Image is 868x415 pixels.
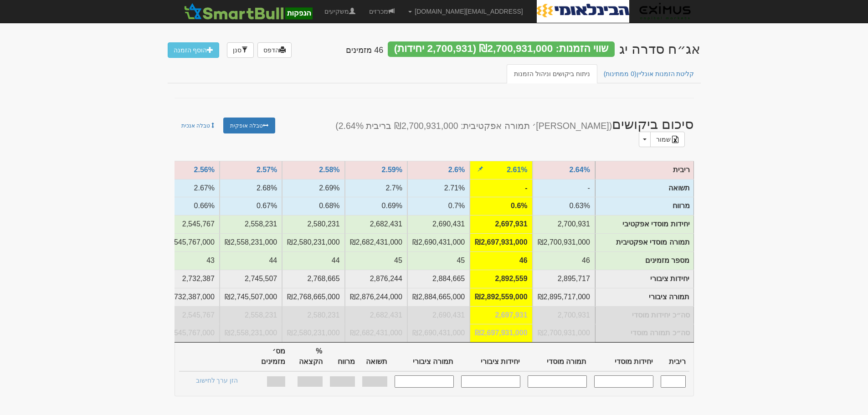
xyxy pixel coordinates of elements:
td: יחידות ציבורי [533,270,595,288]
td: מרווח [407,197,470,215]
td: תמורה אפקטיבית [220,233,282,251]
td: סה״כ תמורה [157,324,220,342]
td: סה״כ יחידות מוסדי [595,306,693,324]
td: מרווח [220,197,282,215]
a: 2.56% [194,166,215,174]
td: תשואה [157,179,220,197]
td: תמורה ציבורי [282,288,344,306]
td: יחידות מוסדי אפקטיבי [595,215,693,234]
td: תמורה ציבורי [470,288,532,306]
div: הבינלאומי הראשון הנפקות בע"מ - אג״ח (סדרה יג) - הנפקה לציבור [619,41,701,56]
td: מספר מזמינים [595,252,693,270]
th: תמורה מוסדי [524,343,591,371]
td: מרווח [345,197,407,215]
td: יחידות אפקטיבי [157,215,220,233]
td: תמורה אפקטיבית [345,233,407,251]
a: טבלה אופקית [223,118,275,133]
td: יחידות אפקטיבי [220,215,282,233]
td: מרווח [157,197,220,215]
td: יחידות אפקטיבי [533,215,595,233]
th: יחידות ציבורי [457,343,524,371]
td: תשואה [595,179,693,197]
td: סה״כ יחידות [533,306,595,324]
a: 2.64% [570,166,590,174]
td: סה״כ יחידות [282,306,344,324]
th: תמורה ציבורי [391,343,457,371]
a: קליטת הזמנות אונליין(0 ממתינות) [596,64,702,83]
td: מרווח [533,197,595,215]
a: סנן [227,42,254,58]
td: מרווח [282,197,344,215]
a: טבלה אנכית [175,118,222,133]
td: תשואה [533,179,595,197]
td: יחידות ציבורי [470,270,532,288]
a: 2.6% [448,166,465,174]
th: תשואה [359,343,391,371]
td: יחידות ציבורי [595,270,693,288]
td: תמורה אפקטיבית [407,233,470,251]
a: ניתוח ביקושים וניהול הזמנות [507,64,597,83]
td: יחידות אפקטיבי [345,215,407,233]
td: תמורה אפקטיבית [533,233,595,251]
td: מרווח [470,197,532,215]
td: יחידות אפקטיבי [282,215,344,233]
a: 2.58% [319,166,339,174]
td: תמורה מוסדי אפקטיבית [595,234,693,252]
th: % הקצאה [289,343,326,371]
td: תשואה [407,179,470,197]
td: מספר מזמינים [282,251,344,270]
td: סה״כ יחידות [407,306,470,324]
td: תמורה ציבורי [407,288,470,306]
td: סה״כ תמורה [407,324,470,342]
td: מספר מזמינים [407,251,470,270]
td: תמורה ציבורי [345,288,407,306]
td: יחידות אפקטיבי [470,215,532,233]
td: סה״כ יחידות [470,306,532,324]
a: שמור [650,132,685,147]
small: ([PERSON_NAME]׳ תמורה אפקטיבית: ₪2,700,931,000 בריבית 2.64%) [335,121,612,131]
td: סה״כ תמורה [533,324,595,342]
td: יחידות ציבורי [282,270,344,288]
td: סה״כ תמורה [220,324,282,342]
td: תמורה ציבורי [157,288,220,306]
td: ריבית [595,161,693,179]
td: תמורה אפקטיבית [282,233,344,251]
a: הוסף הזמנה [168,42,220,58]
th: יחידות מוסדי [591,343,657,371]
td: יחידות ציבורי [407,270,470,288]
a: הדפס [257,42,292,58]
td: מרווח [595,197,693,215]
td: מספר מזמינים [157,251,220,270]
td: תמורה ציבורי [533,288,595,306]
td: סה״כ תמורה [282,324,344,342]
td: תמורה ציבורי [595,288,693,306]
span: (0 ממתינות) [604,70,637,77]
td: יחידות ציבורי [157,270,220,288]
div: שווי הזמנות: ₪2,700,931,000 (2,700,931 יחידות) [388,41,615,57]
td: מספר מזמינים [470,251,532,270]
td: תמורה אפקטיבית [470,233,532,251]
td: תשואה [470,179,532,197]
td: מספר מזמינים [220,251,282,270]
td: סה״כ יחידות [220,306,282,324]
a: 2.61% [507,166,527,174]
td: מספר מזמינים [533,251,595,270]
td: יחידות אפקטיבי [407,215,470,233]
th: ריבית [657,343,689,371]
td: סה״כ תמורה מוסדי [595,324,693,343]
th: מרווח [326,343,359,371]
h4: 46 מזמינים [346,46,383,55]
td: תשואה [345,179,407,197]
h2: סיכום ביקושים [301,117,701,147]
td: תשואה [282,179,344,197]
td: תמורה אפקטיבית [157,233,220,251]
a: 2.59% [382,166,402,174]
td: מספר מזמינים [345,251,407,270]
img: excel-file-black.png [672,136,679,143]
td: סה״כ תמורה [470,324,532,342]
a: 2.57% [257,166,277,174]
td: תמורה ציבורי [220,288,282,306]
td: יחידות ציבורי [345,270,407,288]
td: תשואה [220,179,282,197]
td: סה״כ תמורה [345,324,407,342]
